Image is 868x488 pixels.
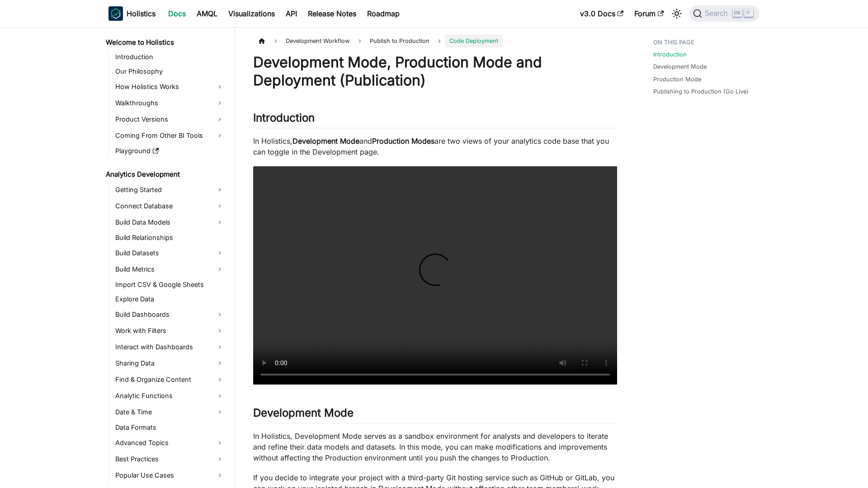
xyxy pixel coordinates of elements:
strong: Development Mode [292,136,359,145]
a: Visualizations [223,6,280,21]
a: How Holistics Works [113,80,227,94]
a: Popular Use Cases [113,468,227,483]
strong: Production Modes [372,136,434,145]
a: Our Philosophy [113,65,227,78]
a: Walkthroughs [113,96,227,110]
video: Your browser does not support embedding video, but you can . [253,166,617,385]
a: Introduction [653,50,687,59]
a: Release Notes [302,6,362,21]
a: Docs [163,6,191,21]
a: API [280,6,302,21]
a: Getting Started [113,183,227,197]
nav: Docs sidebar [99,27,235,488]
a: Import CSV & Google Sheets [113,278,227,291]
h2: Introduction [253,111,617,128]
a: Build Relationships [113,231,227,244]
b: Holistics [127,8,156,19]
a: Coming From Other BI Tools [113,128,227,143]
a: Playground [113,145,227,157]
a: Explore Data [113,293,227,305]
a: Sharing Data [113,356,227,371]
a: Find & Organize Content [113,372,227,387]
a: Roadmap [362,6,405,21]
a: v3.0 Docs [575,6,629,21]
span: Publish to Production [365,34,434,47]
a: Home page [253,34,270,47]
span: Search [702,9,733,18]
p: In Holistics, and are two views of your analytics code base that you can toggle in the Developmen... [253,136,617,157]
a: Build Dashboards [113,307,227,322]
a: Build Datasets [113,246,227,260]
button: Search (Ctrl+K) [689,5,759,22]
a: AMQL [191,6,223,21]
a: Data Formats [113,421,227,434]
a: Forum [629,6,669,21]
a: Introduction [113,51,227,63]
a: HolisticsHolistics [108,6,156,21]
a: Advanced Topics [113,436,227,450]
a: Date & Time [113,405,227,419]
a: Work with Filters [113,324,227,338]
a: Build Metrics [113,262,227,277]
a: Analytics Development [103,168,227,181]
h1: Development Mode, Production Mode and Deployment (Publication) [253,53,617,89]
a: Production Mode [653,75,701,84]
a: Product Versions [113,112,227,127]
a: Publishing to Production (Go Live) [653,87,749,96]
a: Interact with Dashboards [113,340,227,354]
kbd: K [744,9,753,17]
a: Development Mode [653,62,707,71]
h2: Development Mode [253,406,617,423]
button: Switch between dark and light mode (currently light mode) [670,6,684,21]
span: Code Deployment [445,34,503,47]
a: Welcome to Holistics [103,36,227,49]
p: In Holistics, Development Mode serves as a sandbox environment for analysts and developers to ite... [253,431,617,463]
span: Development Workflow [281,34,354,47]
a: Build Data Models [113,215,227,230]
a: Analytic Functions [113,389,227,403]
a: Connect Database [113,199,227,213]
img: Holistics [108,6,123,21]
a: Best Practices [113,452,227,466]
nav: Breadcrumbs [253,34,617,47]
